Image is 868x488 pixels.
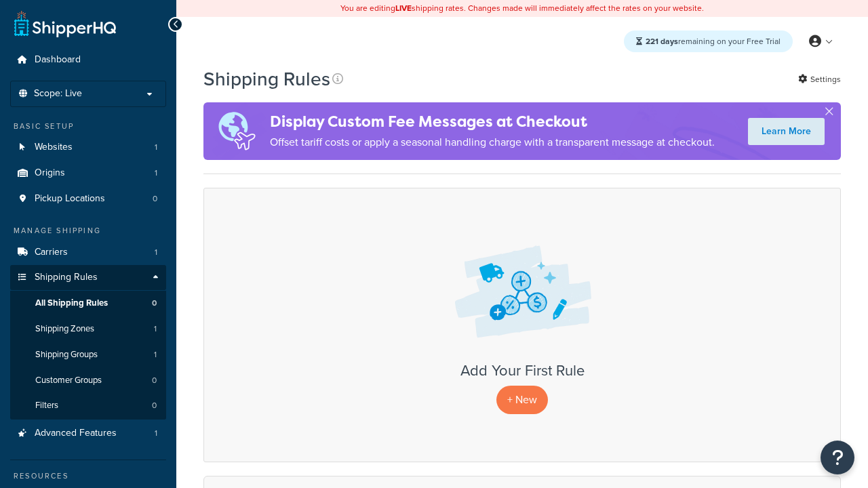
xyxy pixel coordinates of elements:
li: Websites [10,135,166,160]
a: Websites 1 [10,135,166,160]
span: 1 [154,323,157,335]
a: All Shipping Rules 0 [10,291,166,316]
li: Origins [10,161,166,186]
span: Websites [35,142,73,153]
a: Shipping Rules [10,265,166,290]
a: Customer Groups 0 [10,368,166,393]
li: Advanced Features [10,421,166,446]
span: Filters [35,400,58,411]
li: All Shipping Rules [10,291,166,316]
a: Learn More [748,118,825,145]
div: Basic Setup [10,121,166,132]
span: Pickup Locations [35,193,105,205]
a: Shipping Zones 1 [10,317,166,342]
h4: Display Custom Fee Messages at Checkout [270,110,715,133]
strong: 221 days [646,35,678,47]
span: 1 [155,428,157,439]
a: Advanced Features 1 [10,421,166,446]
h1: Shipping Rules [203,66,330,92]
span: 1 [154,349,157,361]
li: Customer Groups [10,368,166,393]
div: remaining on your Free Trial [624,30,793,52]
span: 0 [153,193,157,205]
span: Customer Groups [35,375,102,386]
span: Origins [35,167,65,179]
a: Shipping Groups 1 [10,342,166,367]
span: 0 [152,400,157,411]
a: Carriers 1 [10,240,166,265]
button: Open Resource Center [821,441,854,474]
p: + New [496,386,548,413]
span: 1 [155,247,157,258]
b: LIVE [395,2,412,14]
span: All Shipping Rules [35,298,108,309]
li: Pickup Locations [10,186,166,211]
span: Scope: Live [34,88,82,100]
a: Settings [798,70,841,89]
li: Shipping Zones [10,317,166,342]
span: Shipping Rules [35,272,98,283]
a: Pickup Locations 0 [10,186,166,211]
a: Dashboard [10,47,166,73]
span: Carriers [35,247,68,258]
span: 0 [152,375,157,386]
a: ShipperHQ Home [14,10,116,37]
h3: Add Your First Rule [218,363,827,379]
img: duties-banner-06bc72dcb5fe05cb3f9472aba00be2ae8eb53ab6f0d8bb03d382ba314ac3c341.png [203,102,270,160]
span: Advanced Features [35,428,117,439]
li: Filters [10,393,166,418]
span: Dashboard [35,54,81,66]
span: 1 [155,142,157,153]
span: 0 [152,298,157,309]
span: 1 [155,167,157,179]
a: Origins 1 [10,161,166,186]
a: Filters 0 [10,393,166,418]
li: Shipping Rules [10,265,166,420]
span: Shipping Groups [35,349,98,361]
p: Offset tariff costs or apply a seasonal handling charge with a transparent message at checkout. [270,133,715,152]
li: Carriers [10,240,166,265]
div: Resources [10,470,166,482]
div: Manage Shipping [10,225,166,237]
span: Shipping Zones [35,323,94,335]
li: Shipping Groups [10,342,166,367]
